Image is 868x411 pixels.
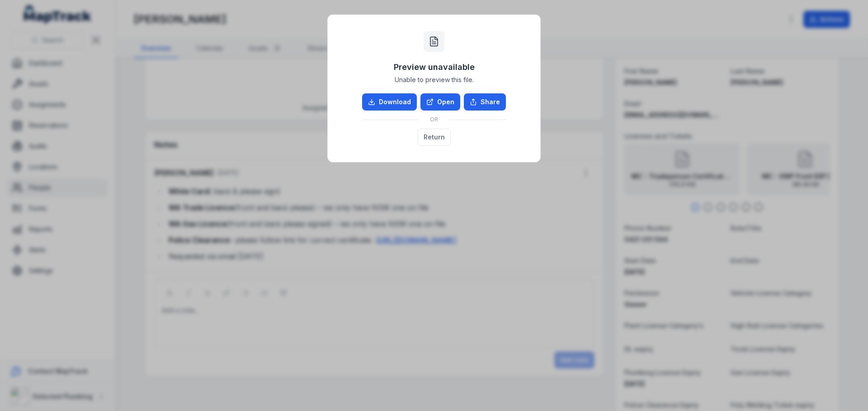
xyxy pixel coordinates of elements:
span: Unable to preview this file. [395,75,474,84]
a: Download [362,93,417,111]
h3: Preview unavailable [394,61,475,74]
button: Share [464,93,506,111]
button: Return [418,129,451,146]
a: Open [420,93,460,111]
div: OR [362,111,506,129]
